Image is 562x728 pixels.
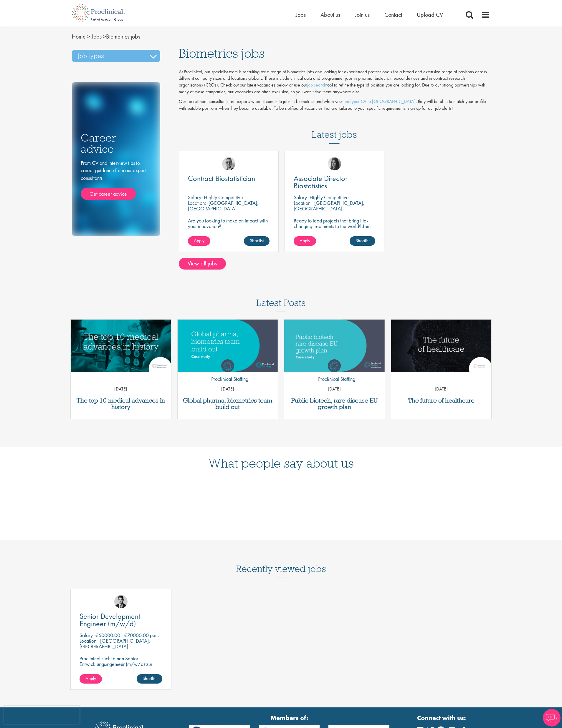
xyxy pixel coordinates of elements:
[80,613,162,627] a: Senior Development Engineer (m/w/d)
[72,33,140,40] span: Biometrics jobs
[417,11,443,19] a: Upload CV
[296,11,306,19] a: Jobs
[181,397,275,410] a: Global pharma, biometrics team build out
[294,218,375,246] p: Ready to lead projects that bring life-changing treatments to the world? Join our client at the f...
[342,98,416,104] a: send your CV to [GEOGRAPHIC_DATA]
[384,11,402,19] a: Contact
[188,236,210,246] a: Apply
[314,359,355,386] a: Proclinical Staffing Proclinical Staffing
[80,674,102,684] a: Apply
[81,188,136,200] a: Get career advice
[71,320,171,372] img: Top 10 medical advances in history
[284,320,385,372] a: Link to a post
[244,236,270,246] a: Shortlist
[85,675,96,682] span: Apply
[300,237,310,244] span: Apply
[179,258,226,270] a: View all jobs
[328,157,341,170] img: Heidi Hennigan
[103,33,106,40] span: >
[543,709,561,727] img: Chatbot
[71,320,171,372] a: Link to a post
[294,194,307,201] span: Salary
[294,173,348,191] span: Associate Director Biostatistics
[207,359,248,386] a: Proclinical Staffing Proclinical Staffing
[188,200,206,206] span: Location:
[178,320,278,372] a: Link to a post
[95,632,171,639] p: €60000.00 - €70000.00 per annum
[67,481,495,523] iframe: Customer reviews powered by Trustpilot
[204,194,243,201] p: Highly Competitive
[355,11,370,19] a: Join us
[194,237,204,244] span: Apply
[71,386,171,393] p: [DATE]
[72,33,86,40] a: breadcrumb link to Home
[188,218,270,229] p: Are you looking to make an impact with your innovation?
[294,175,375,190] a: Associate Director Biostatistics
[81,132,151,155] h3: Career advice
[222,157,235,170] img: George Breen
[391,320,492,372] img: Future of healthcare
[294,236,316,246] a: Apply
[188,173,255,183] span: Contract Biostatistician
[221,359,234,372] img: Proclinical Staffing
[188,175,270,182] a: Contract Biostatistician
[80,656,162,672] p: Proclinical sucht einen Senior Entwicklungsingenieur (m/w/d) zur Festanstellung bei unserem Kunden.
[80,611,140,629] span: Senior Development Engineer (m/w/d)
[80,637,150,650] p: [GEOGRAPHIC_DATA], [GEOGRAPHIC_DATA]
[80,632,93,639] span: Salary
[287,397,382,410] a: Public biotech, rare disease EU growth plan
[137,674,162,684] a: Shortlist
[236,549,326,578] h3: Recently viewed jobs
[81,159,151,200] div: From CV and interview tips to career guidance from our expert consultants
[394,397,489,404] a: The future of healthcare
[92,33,102,40] a: breadcrumb link to Jobs
[294,200,364,212] p: [GEOGRAPHIC_DATA], [GEOGRAPHIC_DATA]
[320,11,340,19] a: About us
[189,713,389,722] strong: Members of:
[391,320,492,372] a: Link to a post
[80,637,97,644] span: Location:
[179,45,265,61] span: Biometrics jobs
[350,236,375,246] a: Shortlist
[391,386,492,393] p: [DATE]
[310,194,349,201] p: Highly Competitive
[114,595,128,608] img: Thomas Wenig
[307,82,326,88] a: job search
[417,713,467,722] strong: Connect with us:
[314,375,355,383] p: Proclinical Staffing
[284,320,385,372] img: Public biotech, rare disease EU growth plan thumbnail
[72,50,160,62] h3: Job types
[178,386,278,393] p: [DATE]
[179,98,490,112] p: Our recruitment consultants are experts when it comes to jobs in biometrics and when you , they w...
[328,359,341,372] img: Proclinical Staffing
[312,115,357,144] h3: Latest jobs
[188,200,259,212] p: [GEOGRAPHIC_DATA], [GEOGRAPHIC_DATA]
[284,386,385,393] p: [DATE]
[87,33,90,40] span: >
[74,397,168,410] a: The top 10 medical advances in history
[256,298,306,312] h3: Latest Posts
[179,69,490,95] p: At Proclinical, our specialist team is recruiting for a range of biometrics jobs and looking for ...
[207,375,248,383] p: Proclinical Staffing
[294,200,312,206] span: Location:
[4,706,80,724] iframe: reCAPTCHA
[188,194,201,201] span: Salary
